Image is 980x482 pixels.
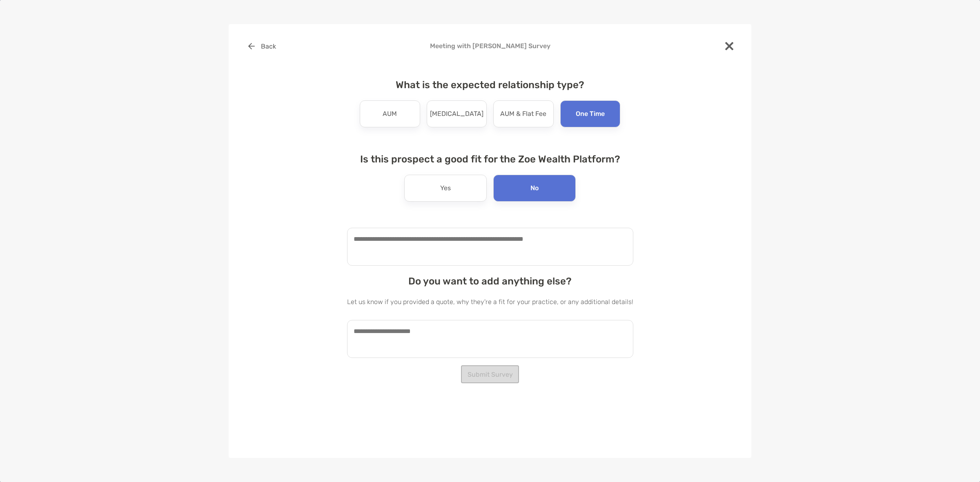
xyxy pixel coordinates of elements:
p: One Time [576,107,605,120]
p: Yes [440,182,451,195]
h4: Do you want to add anything else? [347,275,633,287]
img: button icon [248,43,255,49]
h4: What is the expected relationship type? [347,79,633,91]
p: [MEDICAL_DATA] [430,107,483,120]
p: AUM [383,107,397,120]
p: AUM & Flat Fee [500,107,546,120]
p: No [530,182,539,195]
h4: Meeting with [PERSON_NAME] Survey [242,42,738,50]
img: close modal [725,42,733,50]
h4: Is this prospect a good fit for the Zoe Wealth Platform? [347,153,633,165]
button: Back [242,37,282,55]
p: Let us know if you provided a quote, why they're a fit for your practice, or any additional details! [347,297,633,307]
